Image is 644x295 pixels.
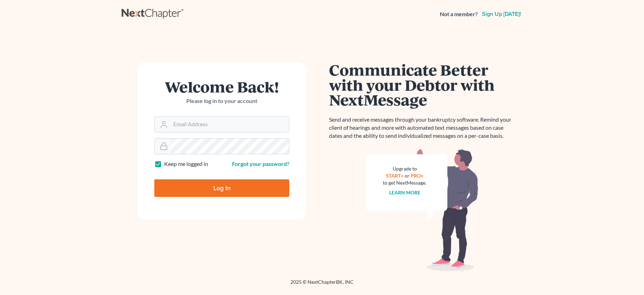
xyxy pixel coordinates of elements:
a: Learn more [389,190,420,195]
h1: Communicate Better with your Debtor with NextMessage [329,62,515,107]
p: Please log in to your account [154,97,289,105]
label: Keep me logged in [164,160,208,168]
a: START+ [386,173,404,179]
a: Sign up [DATE]! [481,11,522,17]
div: Upgrade to [383,165,426,172]
a: Forgot your password? [232,160,289,167]
strong: Not a member? [440,10,478,18]
div: to get NextMessage. [383,179,426,186]
h1: Welcome Back! [154,79,289,94]
input: Email Address [170,117,289,132]
div: 2025 © NextChapterBK, INC [122,278,522,291]
img: nextmessage_bg-59042aed3d76b12b5cd301f8e5b87938c9018125f34e5fa2b7a6b67550977c72.svg [366,148,478,271]
span: or [405,173,410,179]
input: Log In [154,179,289,197]
p: Send and receive messages through your bankruptcy software. Remind your client of hearings and mo... [329,116,515,140]
a: PRO+ [411,173,424,179]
